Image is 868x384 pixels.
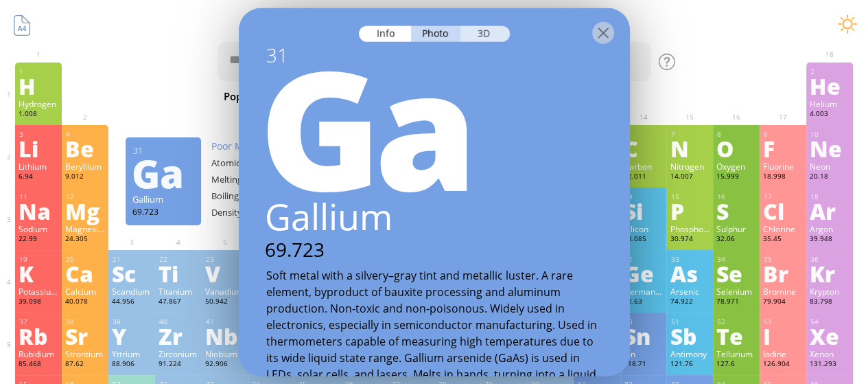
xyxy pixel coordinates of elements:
[232,41,630,206] div: Ga
[810,255,849,264] div: 36
[810,172,849,183] div: 20.18
[112,262,152,284] div: Sc
[159,317,198,326] div: 40
[19,262,58,284] div: K
[763,223,803,234] div: Chlorine
[670,297,709,308] div: 74.922
[624,192,664,201] div: 14
[205,286,245,297] div: Vanadium
[716,286,756,297] div: Selenium
[716,200,756,222] div: S
[205,297,245,308] div: 50.942
[159,297,198,308] div: 47.867
[65,223,105,234] div: Magnesium
[763,286,803,297] div: Bromine
[159,262,198,284] div: Ti
[65,161,105,172] div: Beryllium
[19,317,58,326] div: 37
[763,262,803,284] div: Br
[211,139,349,153] div: Poor Metal
[112,286,152,297] div: Scandium
[112,359,152,370] div: 88.906
[159,325,198,347] div: Zr
[670,359,709,370] div: 121.76
[66,255,105,264] div: 20
[716,234,756,245] div: 32.06
[66,130,105,139] div: 4
[716,359,756,370] div: 127.6
[810,223,849,234] div: Argon
[224,88,275,106] div: Popular:
[237,236,630,262] div: 69.723
[763,172,803,183] div: 18.998
[810,348,849,359] div: Xenon
[717,317,756,326] div: 52
[19,223,58,234] div: Sodium
[624,200,664,222] div: Si
[624,262,664,284] div: Ge
[624,234,664,245] div: 28.085
[65,297,105,308] div: 40.078
[65,348,105,359] div: Strontium
[624,359,664,370] div: 118.71
[810,200,849,222] div: Ar
[810,67,849,76] div: 2
[810,130,849,139] div: 10
[764,130,803,139] div: 9
[65,200,105,222] div: Mg
[460,25,510,41] div: 3D
[670,286,709,297] div: Arsenic
[211,157,280,169] div: Atomic weight
[763,359,803,370] div: 126.904
[716,172,756,183] div: 15.999
[763,137,803,159] div: F
[112,348,152,359] div: Yttrium
[132,162,193,184] div: Ga
[19,297,58,308] div: 39.098
[810,317,849,326] div: 54
[763,297,803,308] div: 79.904
[159,359,198,370] div: 91.224
[717,192,756,201] div: 16
[624,223,664,234] div: Silicon
[65,234,105,245] div: 24.305
[65,286,105,297] div: Calcium
[211,206,280,218] div: Density
[624,137,664,159] div: C
[810,262,849,284] div: Kr
[19,192,58,201] div: 11
[159,286,198,297] div: Titanium
[670,200,709,222] div: P
[205,325,245,347] div: Nb
[112,325,152,347] div: Y
[624,286,664,297] div: Germanium
[65,137,105,159] div: Be
[65,262,105,284] div: Ca
[716,161,756,172] div: Oxygen
[66,317,105,326] div: 38
[717,130,756,139] div: 8
[205,359,245,370] div: 92.906
[624,130,664,139] div: 6
[810,137,849,159] div: Ne
[716,137,756,159] div: O
[624,172,664,183] div: 12.011
[112,297,152,308] div: 44.956
[19,359,58,370] div: 85.468
[670,234,709,245] div: 30.974
[810,286,849,297] div: Krypton
[764,255,803,264] div: 35
[763,325,803,347] div: I
[19,255,58,264] div: 19
[810,75,849,97] div: He
[670,137,709,159] div: N
[716,223,756,234] div: Sulphur
[810,98,849,109] div: Helium
[159,255,198,264] div: 22
[670,130,709,139] div: 7
[670,317,709,326] div: 51
[19,109,58,120] div: 1.008
[763,200,803,222] div: Cl
[716,262,756,284] div: Se
[65,325,105,347] div: Sr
